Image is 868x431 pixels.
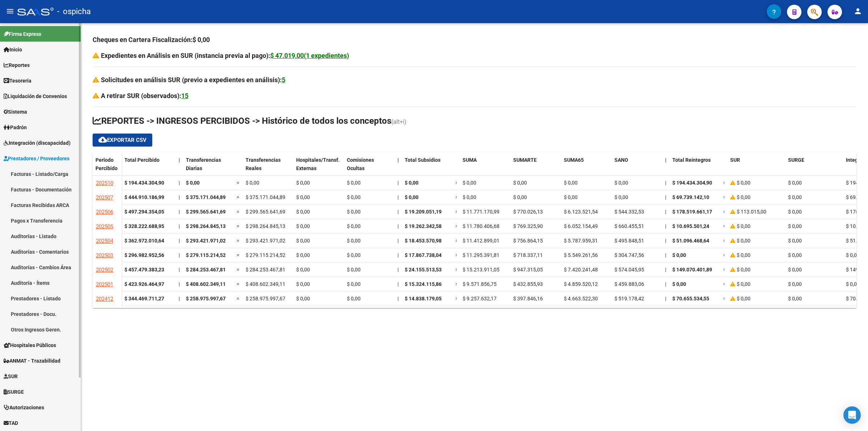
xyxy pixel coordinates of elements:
span: $ 6.052.154,49 [564,223,598,229]
span: Hospitales Públicos [4,341,56,349]
span: $ 69.739.142,10 [672,194,709,200]
span: = [723,296,726,301]
span: = [455,252,458,258]
datatable-header-cell: Comisiones Ocultas [344,152,395,183]
span: $ 0,00 [347,209,361,215]
span: = [237,194,239,200]
span: | [179,296,180,301]
span: $ 0,00 [788,296,802,301]
span: $ 293.421.971,02 [246,238,285,244]
span: 202502 [96,267,113,273]
span: $ 0,00 [405,180,418,186]
datatable-header-cell: Transferencias Diarias [183,152,234,183]
span: | [665,281,666,287]
span: $ 0,00 [737,238,750,244]
span: | [397,180,399,186]
span: $ 0,00 [296,194,310,200]
span: $ 0,00 [737,180,750,186]
span: $ 0,00 [405,194,418,200]
div: 5 [282,75,285,85]
span: $ 660.455,51 [614,223,644,229]
span: $ 0,00 [737,252,750,258]
span: $ 0,00 [463,194,476,200]
span: SUMARTE [513,157,537,163]
span: $ 0,00 [246,180,259,186]
span: $ 397.846,16 [513,296,543,301]
span: | [397,281,399,287]
strong: Cheques en Cartera Fiscalización: [93,36,210,43]
span: = [723,223,726,229]
span: | [179,252,180,258]
span: | [665,296,666,301]
span: = [455,296,458,301]
div: 15 [181,91,188,101]
span: $ 11.412.899,01 [463,238,499,244]
datatable-header-cell: | [662,152,669,183]
span: $ 0,00 [296,296,310,301]
span: $ 15.324.115,86 [405,281,442,287]
span: | [179,223,180,229]
span: $ 0,00 [614,180,628,186]
span: $ 298.264.845,13 [246,223,285,229]
span: Exportar CSV [98,137,146,143]
span: = [455,281,458,287]
span: = [455,238,458,244]
span: 202503 [96,252,113,259]
span: Comisiones Ocultas [347,157,374,171]
span: $ 0,00 [788,252,802,258]
span: $ 258.975.997,67 [186,296,226,301]
span: $ 0,00 [737,223,750,229]
span: = [237,281,239,287]
span: Reportes [4,61,30,69]
span: Transferencias Reales [246,157,281,171]
span: $ 11.295.391,81 [463,252,499,258]
span: $ 51.096.468,64 [672,238,709,244]
span: $ 284.253.467,81 [186,267,226,272]
span: 202412 [96,296,113,302]
strong: Expedientes en Análisis en SUR (instancia previa al pago): [101,52,349,59]
span: $ 0,00 [788,194,802,200]
span: | [397,157,399,163]
span: Inicio [4,46,22,54]
span: $ 24.155.513,53 [405,267,442,272]
span: = [723,180,726,186]
span: $ 9.571.856,75 [463,281,497,287]
span: = [723,252,726,258]
span: $ 0,00 [347,180,361,186]
span: | [397,267,399,272]
span: Total Reintegros [672,157,711,163]
span: $ 408.602.349,11 [246,281,285,287]
span: | [179,281,180,287]
span: $ 0,00 [347,267,361,272]
datatable-header-cell: Total Subsidios [402,152,452,183]
span: | [397,209,399,215]
span: ANMAT - Trazabilidad [4,357,60,365]
span: $ 495.848,51 [614,238,644,244]
span: $ 544.332,53 [614,209,644,215]
span: $ 375.171.044,89 [246,194,285,200]
span: $ 0,00 [788,223,802,229]
span: $ 0,00 [347,223,361,229]
span: $ 0,00 [737,281,750,287]
span: 202501 [96,281,113,288]
span: $ 9.257.632,17 [463,296,497,301]
datatable-header-cell: Total Percibido [122,152,176,183]
span: = [455,194,458,200]
datatable-header-cell: SUMA [460,152,510,183]
datatable-header-cell: Hospitales/Transf. Externas [293,152,344,183]
span: $ 0,00 [846,281,860,287]
span: $ 113.015,00 [737,209,766,215]
span: | [179,194,180,200]
span: Padrón [4,123,27,131]
datatable-header-cell: SUMA65 [561,152,612,183]
span: $ 459.883,06 [614,281,644,287]
span: = [723,267,726,272]
span: $ 0,00 [186,180,200,186]
span: Firma Express [4,30,41,38]
span: $ 0,00 [347,194,361,200]
span: = [455,180,458,186]
span: $ 0,00 [463,180,476,186]
span: $ 298.264.845,13 [186,223,226,229]
span: $ 408.602.349,11 [186,281,226,287]
span: $ 194.434.304,90 [672,180,712,186]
